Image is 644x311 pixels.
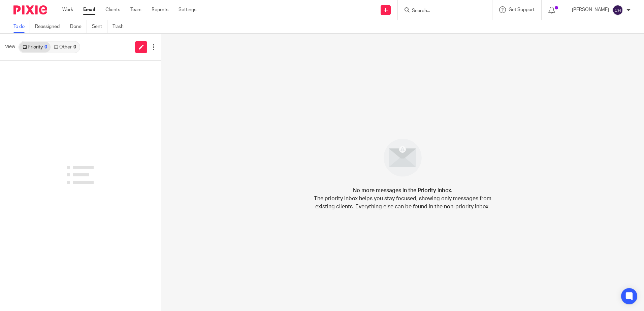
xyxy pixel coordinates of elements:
[13,20,30,33] a: To do
[19,42,51,53] a: Priority0
[83,6,95,13] a: Email
[353,186,452,195] h4: No more messages in the Priority inbox.
[44,45,47,49] div: 0
[105,6,120,13] a: Clients
[179,6,196,13] a: Settings
[411,8,472,14] input: Search
[13,5,47,14] img: Pixie
[92,20,107,33] a: Sent
[313,195,492,211] p: The priority inbox helps you stay focused, showing only messages from existing clients. Everythin...
[51,42,79,53] a: Other0
[5,43,15,50] span: View
[35,20,65,33] a: Reassigned
[572,6,609,13] p: [PERSON_NAME]
[130,6,141,13] a: Team
[509,7,535,12] span: Get Support
[73,45,76,49] div: 0
[612,5,623,15] img: svg%3E
[112,20,129,33] a: Trash
[62,6,73,13] a: Work
[152,6,168,13] a: Reports
[70,20,87,33] a: Done
[379,134,426,181] img: image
